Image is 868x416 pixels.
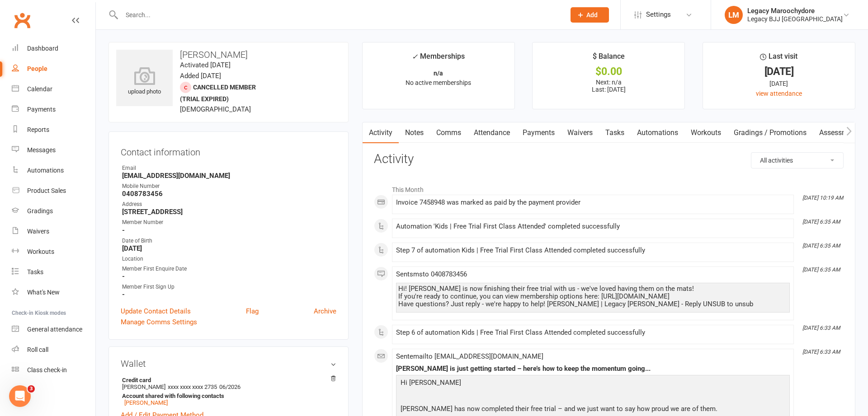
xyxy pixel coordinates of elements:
div: Memberships [412,51,465,67]
a: Class kiosk mode [12,360,95,380]
span: [DEMOGRAPHIC_DATA] [180,105,251,113]
div: Class check-in [27,366,67,374]
div: Email [122,164,336,173]
div: Legacy BJJ [GEOGRAPHIC_DATA] [747,15,843,23]
a: People [12,59,95,79]
a: Gradings / Promotions [727,122,813,143]
a: Manage Comms Settings [121,317,197,327]
time: Added [DATE] [180,72,221,80]
i: [DATE] 6:33 AM [802,349,840,355]
li: [PERSON_NAME] [121,375,336,407]
a: Payments [516,122,561,143]
a: Flag [246,306,259,317]
div: Hi! [PERSON_NAME] is now finishing their free trial with us - we've loved having them on the mats... [398,285,788,308]
iframe: Intercom live chat [9,385,31,407]
strong: [STREET_ADDRESS] [122,208,336,216]
button: Add [571,7,609,23]
strong: [EMAIL_ADDRESS][DOMAIN_NAME] [122,172,336,180]
a: Waivers [561,122,599,143]
div: What's New [27,289,60,296]
div: Member Number [122,218,336,227]
div: $0.00 [541,67,676,76]
div: LM [725,6,743,24]
div: Step 7 of automation Kids | Free Trial First Class Attended completed successfully [396,247,790,254]
span: Sent sms to 0408783456 [396,270,467,278]
span: 3 [28,385,35,393]
a: Automations [631,122,684,143]
div: Roll call [27,346,48,353]
a: Archive [314,306,336,317]
div: Last visit [760,51,797,67]
div: Dashboard [27,45,58,52]
div: Calendar [27,85,52,93]
div: Step 6 of automation Kids | Free Trial First Class Attended completed successfully [396,329,790,337]
a: Activity [363,122,399,143]
div: Mobile Number [122,182,336,191]
div: [DATE] [711,79,847,89]
a: Comms [430,122,467,143]
a: Messages [12,140,95,160]
a: Clubworx [11,9,33,32]
div: Automation 'Kids | Free Trial First Class Attended' completed successfully [396,223,790,230]
strong: [DATE] [122,244,336,252]
a: Attendance [467,122,516,143]
a: What's New [12,282,95,303]
i: ✓ [412,52,418,61]
div: Automations [27,167,64,174]
a: Product Sales [12,181,95,201]
div: Waivers [27,228,49,235]
div: Address [122,200,336,209]
strong: - [122,272,336,280]
div: Messages [27,146,56,154]
div: Date of Birth [122,237,336,245]
i: [DATE] 6:33 AM [802,325,840,331]
i: [DATE] 10:19 AM [802,195,843,201]
a: Tasks [12,262,95,282]
a: Calendar [12,79,95,99]
a: Notes [399,122,430,143]
a: General attendance kiosk mode [12,319,95,340]
li: This Month [374,180,844,195]
a: Workouts [12,242,95,262]
a: Automations [12,160,95,181]
strong: - [122,290,336,299]
time: Activated [DATE] [180,61,231,69]
p: Next: n/a Last: [DATE] [541,79,676,93]
strong: 0408783456 [122,190,336,198]
div: Location [122,255,336,263]
a: Tasks [599,122,631,143]
i: [DATE] 6:35 AM [802,266,840,273]
div: upload photo [116,67,173,97]
h3: [PERSON_NAME] [116,50,341,60]
span: Settings [646,5,671,25]
span: No active memberships [406,79,471,86]
div: Legacy Maroochydore [747,7,843,15]
div: General attendance [27,326,82,333]
div: Reports [27,126,49,133]
a: Payments [12,99,95,120]
span: Cancelled member (trial expired) [180,84,256,103]
div: Gradings [27,207,53,215]
div: [DATE] [711,67,847,76]
a: Gradings [12,201,95,221]
a: Roll call [12,340,95,360]
a: Assessments [813,122,868,143]
a: Reports [12,120,95,140]
a: Update Contact Details [121,306,191,317]
div: People [27,65,47,72]
div: Invoice 7458948 was marked as paid by the payment provider [396,199,790,206]
span: 06/2026 [219,383,241,390]
strong: n/a [434,70,443,77]
strong: - [122,226,336,234]
h3: Wallet [121,359,336,369]
div: $ Balance [593,51,625,67]
p: Hi [PERSON_NAME] [398,377,788,390]
span: Sent email to [EMAIL_ADDRESS][DOMAIN_NAME] [396,352,543,360]
strong: Account shared with following contacts [122,393,332,399]
div: Member First Sign Up [122,283,336,291]
a: Waivers [12,221,95,242]
a: Dashboard [12,38,95,59]
i: [DATE] 6:35 AM [802,219,840,225]
div: Workouts [27,248,54,255]
div: [PERSON_NAME] is just getting started – here’s how to keep the momentum going... [396,365,790,373]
